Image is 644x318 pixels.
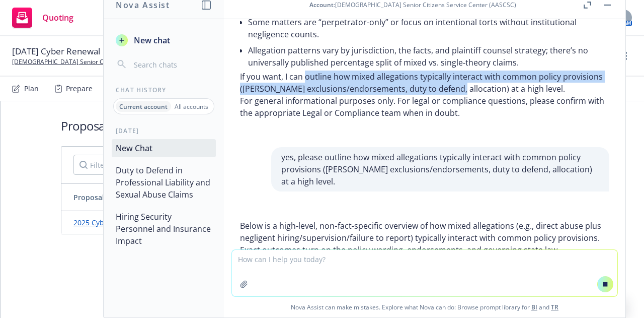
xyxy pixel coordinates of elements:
[309,1,334,9] span: Account
[112,208,216,250] button: Hiring Security Personnel and Insurance Impact
[309,1,516,9] div: : [DEMOGRAPHIC_DATA] Senior Citizens Service Center (AASCSC)
[12,45,100,57] span: [DATE] Cyber Renewal
[620,50,632,62] a: more
[132,34,170,46] span: New chat
[112,31,216,49] button: New chat
[119,102,168,111] p: Current account
[132,57,212,72] input: Search chats
[73,218,173,227] a: 2025 Cyber Renewal Proposal
[551,303,558,311] a: TR
[24,85,39,93] div: Plan
[531,303,537,311] a: BI
[248,42,609,71] li: Allegation patterns vary by jurisdiction, the facts, and plaintiff counsel strategy; there’s no u...
[240,71,609,95] p: If you want, I can outline how mixed allegations typically interact with common policy provisions...
[104,86,224,94] div: Chat History
[112,139,216,157] button: New Chat
[61,117,584,134] h1: Proposals
[73,192,204,203] div: Proposal name
[240,220,609,256] p: Below is a high‑level, non‑fact‑specific overview of how mixed allegations (e.g., direct abuse pl...
[112,161,216,204] button: Duty to Defend in Professional Liability and Sexual Abuse Claims
[175,102,208,111] p: All accounts
[73,155,224,175] input: Filter by name...
[66,85,93,93] div: Prepare
[228,297,621,317] span: Nova Assist can make mistakes. Explore what Nova can do: Browse prompt library for and
[248,14,609,42] li: Some matters are “perpetrator-only” or focus on intentional torts without institutional negligenc...
[8,4,77,32] a: Quoting
[240,95,609,119] p: For general informational purposes only. For legal or compliance questions, please confirm with t...
[42,14,73,22] span: Quoting
[12,57,193,67] a: [DEMOGRAPHIC_DATA] Senior Citizens Service Center (AASCSC)
[104,126,224,135] div: [DATE]
[281,151,599,187] p: yes, please outline how mixed allegations typically interact with common policy provisions ([PERS...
